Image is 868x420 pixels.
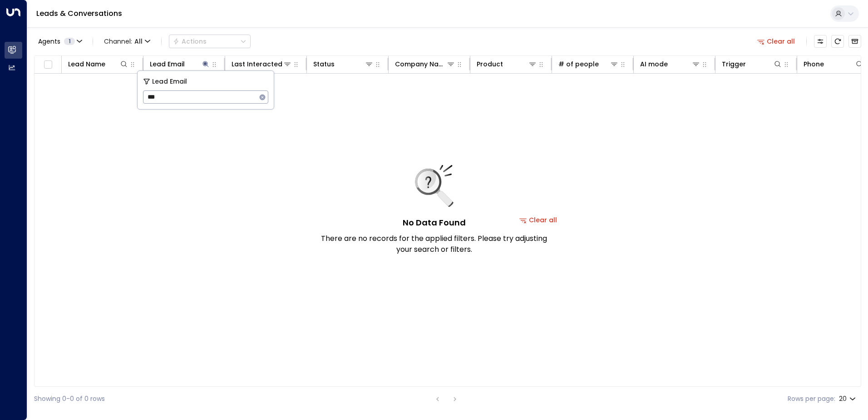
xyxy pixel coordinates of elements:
[722,59,782,70] div: Trigger
[134,38,143,45] span: All
[321,233,547,255] p: There are no records for the applied filters. Please try adjusting your search or filters.
[150,59,185,70] div: Lead Email
[34,35,85,48] button: Agents1
[152,76,187,87] span: Lead Email
[100,35,154,48] span: Channel:
[722,59,746,70] div: Trigger
[36,8,122,19] a: Leads & Conversations
[64,38,75,45] span: 1
[640,59,668,70] div: AI mode
[313,59,374,70] div: Status
[804,59,864,70] div: Phone
[558,59,599,70] div: # of people
[395,59,446,70] div: Company Name
[640,59,700,70] div: AI mode
[68,59,128,70] div: Lead Name
[839,392,858,405] div: 20
[814,35,827,48] button: Customize
[432,393,461,405] nav: pagination navigation
[558,59,619,70] div: # of people
[38,38,60,45] span: Agents
[395,59,455,70] div: Company Name
[150,59,210,70] div: Lead Email
[169,35,251,48] div: Button group with a nested menu
[754,35,799,48] button: Clear all
[313,59,335,70] div: Status
[232,59,292,70] div: Last Interacted
[173,37,207,45] div: Actions
[831,35,844,48] span: Refresh
[100,35,154,48] button: Channel:All
[232,59,282,70] div: Last Interacted
[477,59,537,70] div: Product
[403,216,466,229] h5: No Data Found
[42,59,54,70] span: Toggle select all
[169,35,251,48] button: Actions
[68,59,105,70] div: Lead Name
[477,59,503,70] div: Product
[804,59,824,70] div: Phone
[34,394,105,404] div: Showing 0-0 of 0 rows
[848,35,861,48] button: Archived Leads
[788,394,835,404] label: Rows per page:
